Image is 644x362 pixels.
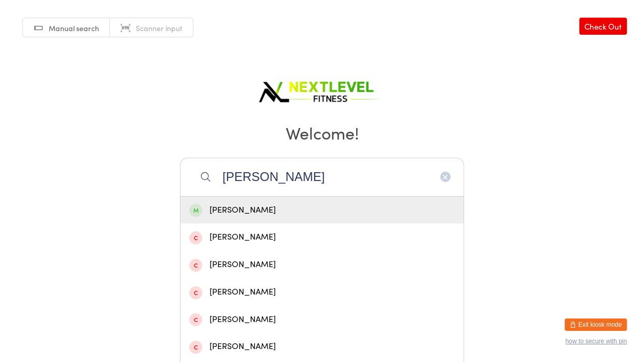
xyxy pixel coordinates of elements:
img: Next Level Fitness [257,73,387,106]
div: [PERSON_NAME] [189,203,455,217]
input: Search [180,158,464,196]
a: Check Out [579,18,627,35]
div: [PERSON_NAME] [189,340,455,354]
div: [PERSON_NAME] [189,285,455,299]
button: Exit kiosk mode [565,318,627,331]
span: Scanner input [136,23,183,33]
button: how to secure with pin [565,338,627,345]
span: Manual search [49,23,99,33]
div: [PERSON_NAME] [189,258,455,272]
div: [PERSON_NAME] [189,230,455,244]
div: [PERSON_NAME] [189,313,455,327]
h2: Welcome! [10,121,634,144]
